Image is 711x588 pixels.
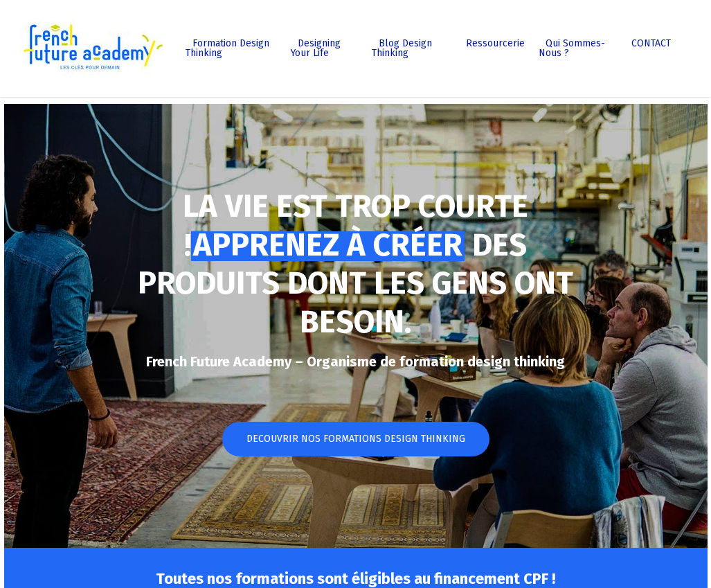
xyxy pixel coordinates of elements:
[186,39,276,58] a: Formation Design Thinking
[186,37,269,59] span: Formation Design Thinking
[222,422,489,456] a: DECOUVRIR NOS FORMATIONS DESIGN THINKING
[291,39,358,58] a: Designing Your Life
[624,39,671,58] a: CONTACT
[459,39,525,58] a: Ressourcerie
[138,226,573,341] strong: DES PRODUITS DONT LES GENS ONT BESOIN.
[372,37,432,59] span: Blog Design Thinking
[466,37,525,49] span: Ressourcerie
[183,188,528,264] strong: LA VIE EST TROP COURTE !
[19,21,165,76] img: French Future Academy
[631,37,671,49] span: CONTACT
[539,39,611,58] a: Qui sommes-nous ?
[156,569,555,588] strong: Toutes nos formations sont éligibles au financement CPF !
[291,37,341,59] span: Designing Your Life
[372,39,446,58] a: Blog Design Thinking
[193,226,462,264] span: APPRENEZ À CRÉER
[246,432,465,446] span: DECOUVRIR NOS FORMATIONS DESIGN THINKING
[539,37,605,59] span: Qui sommes-nous ?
